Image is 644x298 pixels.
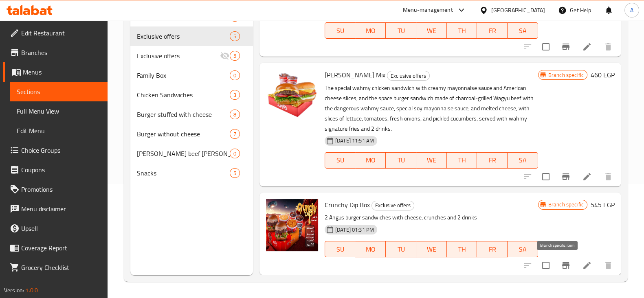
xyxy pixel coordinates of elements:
a: Promotions [3,180,108,199]
button: Branch-specific-item [556,37,576,57]
span: Snacks [137,168,230,178]
div: items [230,70,240,80]
div: Snacks5 [130,163,253,183]
button: WE [416,152,447,169]
button: FR [477,241,508,257]
a: Choice Groups [3,140,108,160]
span: FR [480,25,504,37]
img: Shella Mix [266,69,318,121]
span: SU [328,154,352,166]
img: Crunchy Dip Box [266,199,318,251]
div: Family Box0 [130,66,253,85]
button: FR [477,152,508,169]
div: items [230,90,240,100]
button: SU [325,241,356,257]
span: Choice Groups [21,145,101,155]
button: SA [508,152,538,169]
a: Edit menu item [582,261,592,270]
div: Exclusive offers5 [130,46,253,66]
span: 5 [230,52,240,60]
div: items [230,149,240,158]
button: WE [416,241,447,257]
span: 7 [230,130,240,138]
h6: 545 EGP [591,199,615,210]
span: Menu disclaimer [21,204,101,214]
span: Coverage Report [21,243,101,253]
span: Select to update [537,257,554,274]
span: TH [450,154,474,166]
button: delete [598,37,618,57]
div: Exclusive offers [371,201,414,210]
button: TU [386,241,416,257]
span: SA [511,154,535,166]
span: Chicken Sandwiches [137,90,230,100]
div: Menu-management [403,5,453,15]
span: [DATE] 11:51 AM [332,137,377,145]
div: items [230,51,240,61]
span: [DATE] 01:31 PM [332,226,377,234]
span: Select to update [537,38,554,55]
button: MO [355,241,386,257]
span: WE [420,243,444,255]
a: Branches [3,43,108,62]
div: items [230,31,240,41]
div: items [230,168,240,178]
button: WE [416,22,447,39]
span: Crunchy Dip Box [325,199,370,211]
span: Select to update [537,168,554,185]
button: TU [386,152,416,169]
div: [GEOGRAPHIC_DATA] [491,6,545,15]
span: Burger without cheese [137,129,230,139]
a: Edit menu item [582,172,592,182]
span: Version: [4,285,24,296]
span: 0 [230,72,240,79]
span: 0 [230,150,240,158]
a: Full Menu View [10,101,108,121]
span: Family Box [137,70,230,80]
div: [PERSON_NAME] beef [PERSON_NAME] without cheese filling0 [130,144,253,163]
span: Sections [17,87,101,96]
span: TU [389,154,413,166]
span: 8 [230,111,240,118]
div: Chicken Sandwiches3 [130,85,253,105]
a: Edit menu item [582,42,592,52]
div: Exclusive offers [387,71,430,81]
a: Coverage Report [3,238,108,258]
span: TU [389,25,413,37]
button: SA [508,22,538,39]
a: Edit Restaurant [3,23,108,43]
span: FR [480,154,504,166]
nav: Menu sections [130,4,253,186]
span: 1.0.0 [25,285,38,296]
span: TH [450,25,474,37]
button: delete [598,167,618,186]
button: Branch-specific-item [556,167,576,186]
span: SA [511,25,535,37]
span: WE [420,154,444,166]
a: Edit Menu [10,121,108,140]
button: SU [325,152,356,169]
span: Exclusive offers [372,201,414,210]
button: SA [508,241,538,257]
span: 3 [230,91,240,99]
span: TH [450,243,474,255]
span: Branches [21,48,101,57]
span: Exclusive offers [387,71,429,81]
span: Upsell [21,223,101,233]
span: WE [420,25,444,37]
span: 5 [230,33,240,40]
span: MO [358,154,382,166]
div: items [230,129,240,139]
span: 5 [230,169,240,177]
span: Edit Restaurant [21,28,101,38]
div: Exclusive offers5 [130,26,253,46]
p: 2 Angus burger sandwiches with cheese, crunches and 2 drinks [325,213,538,223]
button: SU [325,22,356,39]
span: TU [389,243,413,255]
span: Burger stuffed with cheese [137,110,230,119]
a: Menus [3,62,108,82]
div: Exclusive offers [137,31,230,41]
